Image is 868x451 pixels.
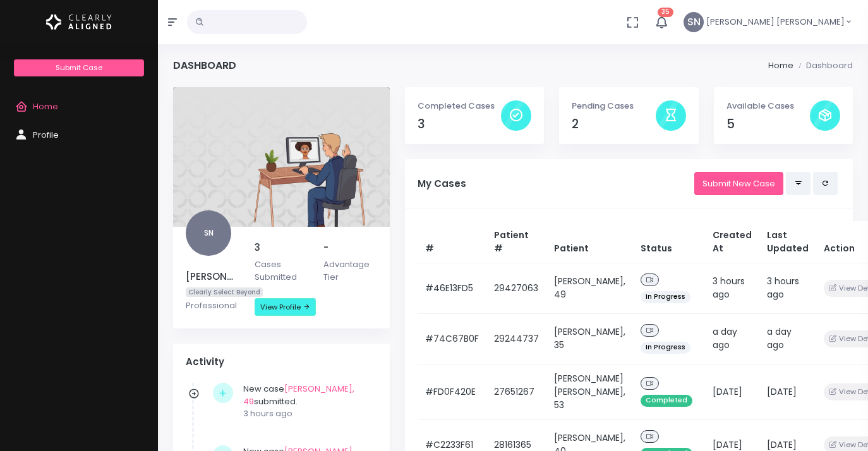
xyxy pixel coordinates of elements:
th: Last Updated [759,221,816,263]
th: Patient # [486,221,546,263]
td: 29427063 [486,263,546,313]
td: 29244737 [486,313,546,364]
h5: [PERSON_NAME] [PERSON_NAME] [186,271,239,282]
td: a day ago [759,313,816,364]
th: # [418,221,486,263]
p: Completed Cases [418,100,501,112]
span: In Progress [641,342,690,354]
td: [DATE] [705,364,759,419]
td: #74C67B0F [418,313,486,364]
th: Patient [546,221,633,263]
th: Status [633,221,705,263]
h4: 5 [726,117,810,131]
h5: - [323,242,377,253]
p: Professional [186,299,239,312]
td: 3 hours ago [705,263,759,313]
h5: My Cases [418,178,694,189]
td: a day ago [705,313,759,364]
span: Clearly Select Beyond [186,287,263,297]
span: 35 [658,8,673,17]
p: Available Cases [726,100,810,112]
td: [PERSON_NAME] [PERSON_NAME], 53 [546,364,633,419]
p: Pending Cases [572,100,655,112]
p: 3 hours ago [243,407,371,420]
td: [PERSON_NAME], 35 [546,313,633,364]
h5: 3 [255,242,308,253]
span: SN [684,12,704,32]
td: 3 hours ago [759,263,816,313]
a: Submit New Case [694,172,783,195]
td: [DATE] [759,364,816,419]
th: Created At [705,221,759,263]
li: Dashboard [793,59,853,72]
a: Submit Case [14,59,143,76]
span: Home [33,100,58,112]
td: #46E13FD5 [418,263,486,313]
p: Advantage Tier [323,258,377,283]
a: View Profile [255,298,316,316]
td: #FD0F420E [418,364,486,419]
p: Cases Submitted [255,258,308,283]
span: In Progress [641,291,690,303]
span: Completed [641,395,692,407]
h4: Activity [186,356,377,368]
span: [PERSON_NAME] [PERSON_NAME] [706,16,845,28]
td: 27651267 [486,364,546,419]
span: SN [186,210,231,256]
img: Logo Horizontal [46,9,112,35]
div: New case submitted. [243,383,371,420]
span: Profile [33,129,59,141]
td: [PERSON_NAME], 49 [546,263,633,313]
span: Submit Case [56,63,102,73]
li: Home [768,59,793,72]
h4: 3 [418,117,501,131]
h4: 2 [572,117,655,131]
h4: Dashboard [173,59,236,71]
a: [PERSON_NAME], 49 [243,383,354,407]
